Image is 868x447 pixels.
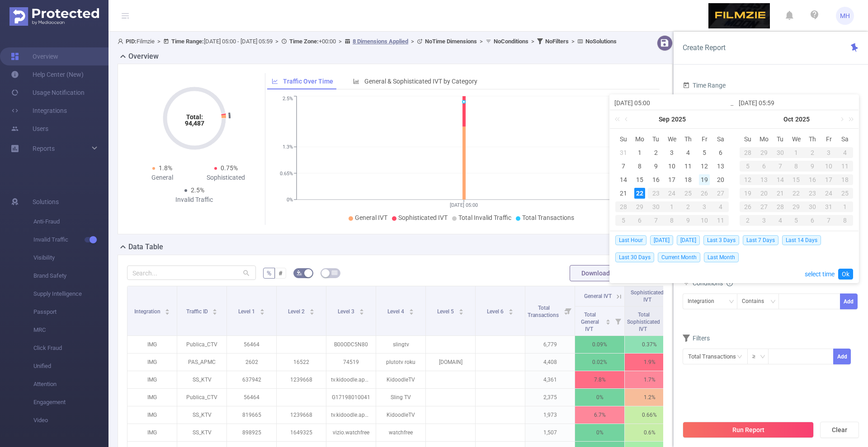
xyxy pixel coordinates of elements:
div: 27 [712,188,729,199]
div: 16 [651,174,661,185]
td: September 8, 2025 [632,159,648,173]
td: October 14, 2025 [772,173,788,186]
div: Integration [688,294,721,309]
div: Contains [742,294,770,309]
a: 2025 [794,110,811,128]
span: Brand Safety [33,267,108,285]
i: icon: bg-colors [297,270,302,275]
span: General & Sophisticated IVT by Category [364,78,477,85]
div: Sophisticated [194,173,258,182]
span: > [155,38,163,45]
div: 8 [664,215,680,226]
div: 5 [615,215,632,226]
th: Mon [756,132,772,146]
div: 8 [788,161,805,172]
div: ≥ [752,349,762,364]
span: Current Month [658,252,700,262]
a: Ok [838,269,853,279]
div: 30 [772,147,788,158]
th: Fri [696,132,712,146]
span: Create Report [683,43,726,52]
td: September 20, 2025 [712,173,729,186]
div: 3 [821,147,837,158]
td: September 11, 2025 [680,159,696,173]
td: November 4, 2025 [772,214,788,227]
td: September 4, 2025 [680,146,696,159]
span: Total Invalid Traffic [458,214,511,221]
td: October 13, 2025 [756,173,772,186]
td: October 17, 2025 [821,173,837,186]
div: 20 [715,174,726,185]
td: October 2, 2025 [804,146,821,159]
span: > [273,38,281,45]
div: 19 [740,188,756,199]
td: October 9, 2025 [680,214,696,227]
th: Wed [664,132,680,146]
div: 4 [683,147,693,158]
td: September 16, 2025 [648,173,664,186]
span: We [788,135,805,143]
td: October 15, 2025 [788,173,805,186]
div: 5 [699,147,710,158]
span: [DATE] [650,235,673,245]
th: Thu [680,132,696,146]
td: November 3, 2025 [756,214,772,227]
div: 2 [740,215,756,226]
div: 25 [680,188,696,199]
span: Fr [821,135,837,143]
div: 3 [666,147,677,158]
span: Sophisticated IVT [398,214,448,221]
td: October 28, 2025 [772,200,788,214]
span: Invalid Traffic [33,231,108,249]
span: Conditions [693,279,733,287]
div: 18 [683,174,693,185]
div: 6 [804,215,821,226]
div: 31 [618,147,629,158]
td: October 6, 2025 [632,214,648,227]
td: October 16, 2025 [804,173,821,186]
td: October 2, 2025 [680,200,696,214]
h2: Overview [128,51,159,62]
div: 26 [696,188,712,199]
div: 30 [648,201,664,212]
td: October 18, 2025 [837,173,853,186]
input: Start date [614,98,730,108]
td: September 24, 2025 [664,186,680,200]
span: Traffic Over Time [283,78,333,85]
span: Su [615,135,632,143]
td: October 10, 2025 [821,159,837,173]
div: 7 [821,215,837,226]
i: Filter menu [562,286,575,335]
td: October 4, 2025 [712,200,729,214]
td: October 23, 2025 [804,186,821,200]
a: Last year (Control + left) [613,110,625,128]
div: 18 [837,174,853,185]
span: MH [840,7,850,25]
div: 10 [666,161,677,172]
div: General [131,173,194,182]
td: September 27, 2025 [712,186,729,200]
input: Search... [127,265,256,280]
div: 1 [788,147,805,158]
button: Run Report [683,422,814,438]
div: 24 [664,188,680,199]
div: 15 [634,174,645,185]
span: Filmzie [DATE] 05:00 - [DATE] 05:59 +00:00 [118,38,617,45]
div: 29 [632,201,648,212]
div: 11 [837,161,853,172]
div: 6 [632,215,648,226]
span: Click Fraud [33,339,108,357]
td: September 18, 2025 [680,173,696,186]
span: 0.75% [221,164,238,172]
div: 11 [712,215,729,226]
b: No Solutions [585,38,617,45]
span: > [477,38,486,45]
tspan: 0% [287,197,293,203]
a: select time [805,265,835,283]
div: 9 [680,215,696,226]
span: Mo [756,135,772,143]
div: 7 [772,161,788,172]
a: Users [11,120,48,138]
td: October 5, 2025 [615,214,632,227]
div: 9 [804,161,821,172]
